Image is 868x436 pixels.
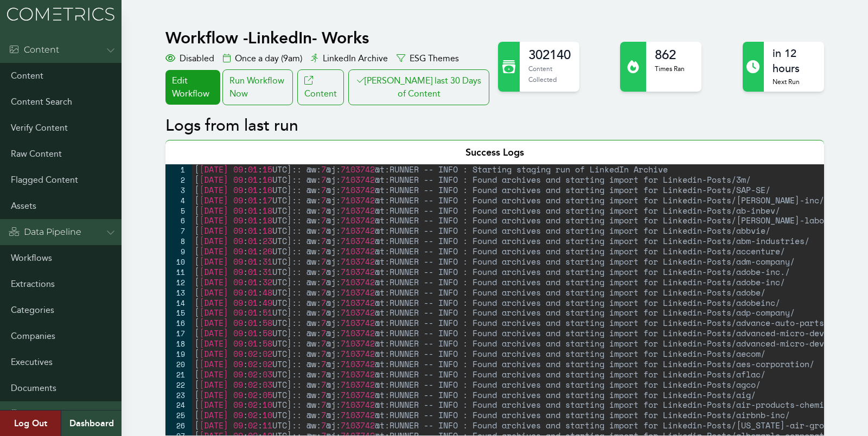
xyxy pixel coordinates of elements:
div: 21 [165,369,192,380]
div: Admin [9,408,53,421]
div: 3 [165,185,192,195]
h2: in 12 hours [773,46,815,76]
div: 16 [165,318,192,328]
div: 23 [165,390,192,400]
div: 22 [165,380,192,390]
div: 14 [165,298,192,308]
p: Next Run [773,76,815,87]
p: Times Ran [655,63,685,74]
h2: Logs from last run [165,116,824,136]
div: Disabled [165,52,214,65]
div: 26 [165,420,192,431]
p: Content Collected [528,63,571,85]
div: 1 [165,164,192,175]
div: 18 [165,338,192,349]
div: 20 [165,359,192,369]
div: 12 [165,277,192,287]
h2: 302140 [528,46,571,63]
a: Dashboard [61,411,122,436]
div: Run Workflow Now [222,69,293,105]
h2: 862 [655,46,685,63]
div: Content [9,43,59,56]
div: 19 [165,349,192,359]
div: Success Logs [165,140,824,164]
button: [PERSON_NAME] last 30 Days of Content [348,69,489,105]
div: Data Pipeline [9,226,81,239]
div: 9 [165,246,192,257]
div: 15 [165,307,192,318]
div: 10 [165,257,192,267]
div: 24 [165,400,192,410]
div: 17 [165,328,192,338]
div: 2 [165,175,192,185]
div: LinkedIn Archive [311,52,388,65]
div: 4 [165,195,192,206]
h1: Workflow - LinkedIn- Works [165,28,492,48]
a: Edit Workflow [165,70,220,105]
div: Once a day (9am) [223,52,302,65]
div: 5 [165,206,192,216]
div: 13 [165,287,192,298]
div: ESG Themes [397,52,459,65]
a: Content [297,69,344,105]
div: 8 [165,236,192,246]
div: 11 [165,267,192,277]
div: 6 [165,215,192,226]
div: 7 [165,226,192,236]
div: 25 [165,410,192,420]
